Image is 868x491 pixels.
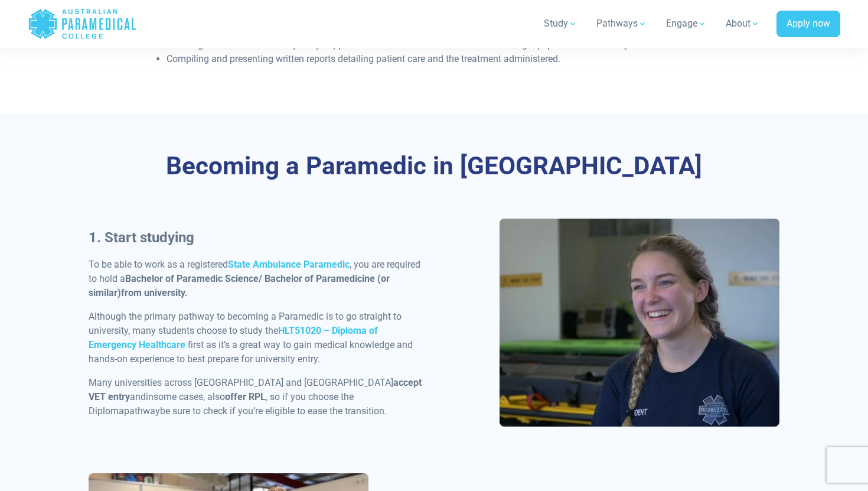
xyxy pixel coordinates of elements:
p: To be able to work as a registered , you are required to hold a [89,258,427,300]
span: and [130,391,146,402]
a: Engage [659,7,714,40]
span: pathway [124,405,160,417]
a: State Ambulance Paramedic [228,259,350,270]
span: offer RPL [225,391,266,402]
span: accept VET entry [89,377,422,402]
li: Compiling and presenting written reports detailing patient care and the treatment administered. [167,52,721,66]
h2: Becoming a Paramedic in [GEOGRAPHIC_DATA] [89,151,779,181]
a: Apply now [776,11,840,38]
strong: from university. [121,287,188,298]
span: some cases, also [154,391,225,402]
span: be sure to check if you’re eligible to ease the transition. [160,405,387,417]
a: Study [537,7,585,40]
a: About [719,7,767,40]
p: Although the primary pathway to becoming a Paramedic is to go straight to university, many studen... [89,310,427,366]
span: Many universities across [GEOGRAPHIC_DATA] and [GEOGRAPHIC_DATA] [89,377,393,388]
a: Pathways [589,7,654,40]
strong: Bachelor of Paramedic Science/ Bachelor of Paramedicine (or similar) [89,273,390,298]
a: Australian Paramedical College [28,5,137,43]
span: , so if you choose the Diploma [89,391,354,417]
a: HLT51020 – Diploma of Emergency Healthcare [89,325,378,350]
span: in [146,391,154,402]
strong: 1. Start studying [89,229,194,246]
